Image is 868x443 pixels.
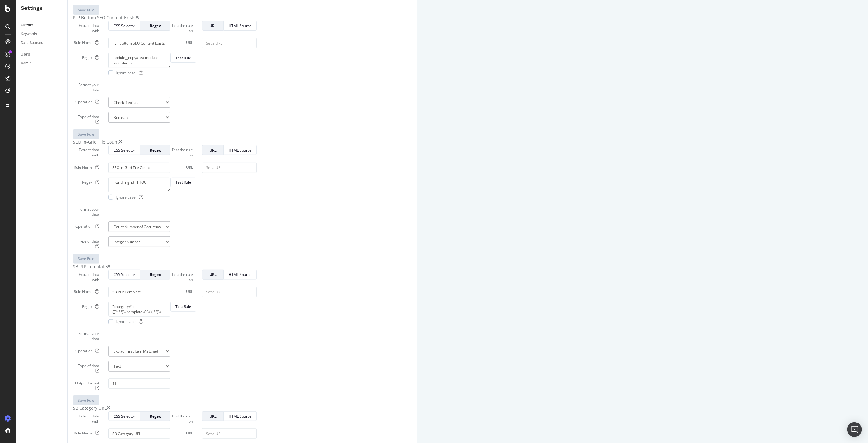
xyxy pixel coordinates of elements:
label: Extract data with [68,411,104,424]
label: URL [166,428,197,436]
button: Save Rule [73,5,99,15]
div: SEO In-Grid Tile Count [73,139,119,145]
button: HTML Source [224,21,257,31]
button: CSS Selector [108,411,140,421]
label: Operation [68,221,104,229]
div: HTML Source [229,272,251,277]
div: Save Rule [78,132,94,137]
label: Type of data [68,361,104,374]
span: Ignore case [116,70,143,75]
input: Provide a name [108,287,170,297]
div: SB PLP Template [73,264,107,270]
button: Regex [140,21,170,31]
button: URL [202,21,224,31]
div: URL [207,148,219,153]
button: URL [202,270,224,280]
div: URL [207,23,219,28]
input: Set a URL [202,163,257,173]
div: Test Rule [175,180,191,185]
label: Regex [68,302,104,309]
div: Data Sources [21,40,43,46]
label: Format your data [68,80,104,93]
div: Open Intercom Messenger [847,422,862,437]
label: Test the rule on [166,411,197,424]
button: Save Rule [73,395,99,405]
textarea: module__copyarea module--twoColumn [108,53,170,68]
div: Keywords [21,31,37,37]
label: Type of data [68,236,104,249]
label: Test the rule on [166,21,197,33]
label: Operation [68,97,104,104]
div: Regex [145,414,165,419]
div: Settings [21,5,63,12]
div: CSS Selector [114,414,135,419]
label: Format your data [68,204,104,217]
button: Regex [140,145,170,155]
button: Test Rule [170,178,196,187]
button: CSS Selector [108,21,140,31]
input: Provide a name [108,428,170,439]
div: Regex [145,148,165,153]
label: Rule Name [68,163,104,170]
button: URL [202,411,224,421]
label: Rule Name [68,38,104,45]
button: Save Rule [73,129,99,139]
a: Data Sources [21,40,63,46]
div: Save Rule [78,398,94,403]
label: URL [166,163,197,170]
div: times [119,139,122,145]
input: Set a URL [202,38,257,48]
div: CSS Selector [114,148,135,153]
div: Users [21,51,30,58]
label: Format your data [68,329,104,341]
button: Test Rule [170,53,196,63]
div: URL [207,272,219,277]
label: URL [166,38,197,45]
div: Admin [21,60,32,67]
div: Regex [145,23,165,28]
label: Test the rule on [166,270,197,282]
input: Set a URL [202,287,257,297]
div: times [107,264,110,270]
div: Save Rule [78,7,94,13]
a: Crawler [21,22,63,28]
a: Users [21,51,63,58]
div: Test Rule [175,55,191,60]
input: $1 [108,378,170,389]
button: URL [202,145,224,155]
label: Rule Name [68,428,104,436]
label: Type of data [68,112,104,125]
button: Save Rule [73,254,99,264]
div: Crawler [21,22,33,28]
button: HTML Source [224,145,257,155]
label: Test the rule on [166,145,197,158]
button: Regex [140,270,170,280]
button: CSS Selector [108,145,140,155]
div: times [136,15,139,21]
label: Rule Name [68,287,104,294]
button: CSS Selector [108,270,140,280]
label: Operation [68,346,104,353]
input: Provide a name [108,38,170,48]
div: CSS Selector [114,23,135,28]
input: Provide a name [108,163,170,173]
a: Admin [21,60,63,67]
div: PLP Bottom SEO Content Exists [73,15,136,21]
div: HTML Source [229,23,251,28]
button: HTML Source [224,411,257,421]
textarea: InGrid_ingrid__h1QCI [108,178,170,192]
div: Regex [145,272,165,277]
textarea: "category\\":{(?:.*?)\\"template\\":\\"(.*?)\\ [108,302,170,317]
div: HTML Source [229,414,251,419]
label: Output format [68,378,104,391]
div: Test Rule [175,304,191,309]
div: Save Rule [78,256,94,261]
div: URL [207,414,219,419]
div: CSS Selector [114,272,135,277]
div: HTML Source [229,148,251,153]
label: Extract data with [68,270,104,282]
label: URL [166,287,197,294]
span: Ignore case [116,319,143,324]
input: Set a URL [202,428,257,439]
button: Test Rule [170,302,196,312]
